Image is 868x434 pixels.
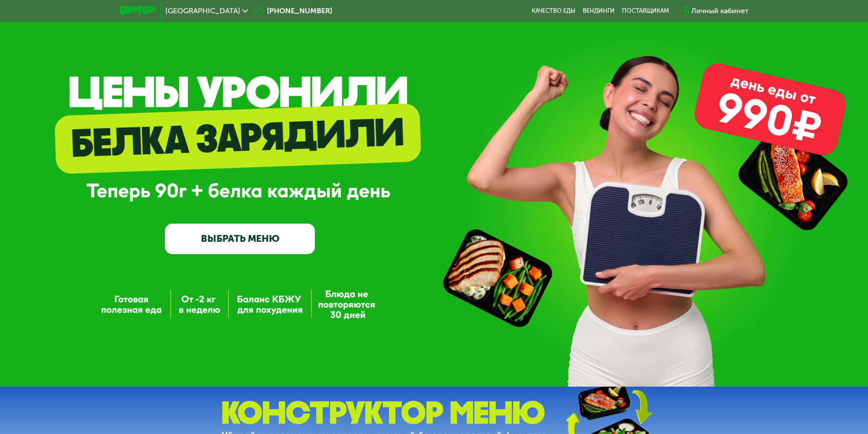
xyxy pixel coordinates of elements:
a: [PHONE_NUMBER] [252,5,332,16]
a: Качество еды [532,7,575,15]
span: [GEOGRAPHIC_DATA] [165,7,240,15]
a: Вендинги [583,7,615,15]
div: Личный кабинет [691,5,749,16]
div: поставщикам [622,7,669,15]
a: ВЫБРАТЬ МЕНЮ [165,224,315,254]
